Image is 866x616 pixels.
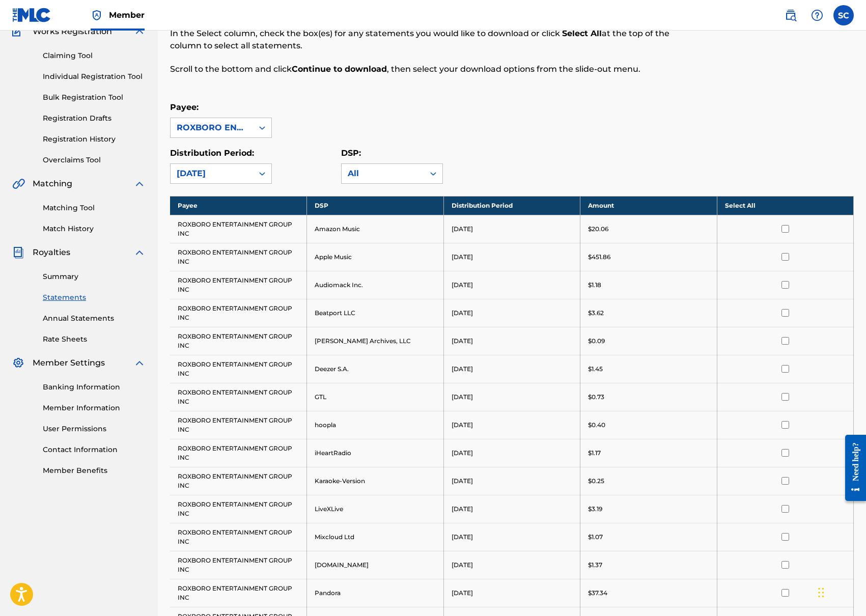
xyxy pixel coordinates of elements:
[33,25,112,38] span: Works Registration
[833,5,854,25] div: User Menu
[43,465,146,476] a: Member Benefits
[170,467,307,495] td: ROXBORO ENTERTAINMENT GROUP INC
[43,382,146,393] a: Banking Information
[43,313,146,324] a: Annual Statements
[170,215,307,243] td: ROXBORO ENTERTAINMENT GROUP INC
[588,477,604,486] p: $0.25
[780,5,801,25] a: Public Search
[133,25,146,38] img: expand
[588,393,604,402] p: $0.73
[170,523,307,551] td: ROXBORO ENTERTAINMENT GROUP INC
[348,167,418,180] div: All
[443,327,580,355] td: [DATE]
[307,243,444,271] td: Apple Music
[443,299,580,327] td: [DATE]
[588,309,604,318] p: $3.62
[588,589,607,598] p: $37.34
[443,383,580,411] td: [DATE]
[818,577,824,608] div: Drag
[170,579,307,607] td: ROXBORO ENTERTAINMENT GROUP INC
[443,243,580,271] td: [DATE]
[588,505,602,514] p: $3.19
[12,246,24,259] img: Royalties
[170,327,307,355] td: ROXBORO ENTERTAINMENT GROUP INC
[443,579,580,607] td: [DATE]
[43,92,146,103] a: Bulk Registration Tool
[43,50,146,61] a: Claiming Tool
[837,427,866,509] iframe: Resource Center
[170,299,307,327] td: ROXBORO ENTERTAINMENT GROUP INC
[33,178,72,190] span: Matching
[12,178,25,190] img: Matching
[43,134,146,145] a: Registration History
[307,196,444,215] th: DSP
[717,196,854,215] th: Select All
[91,9,103,21] img: Top Rightsholder
[133,178,146,190] img: expand
[588,533,603,542] p: $1.07
[292,64,387,74] strong: Continue to download
[443,495,580,523] td: [DATE]
[443,411,580,439] td: [DATE]
[307,411,444,439] td: hoopla
[12,357,24,369] img: Member Settings
[562,29,602,38] strong: Select All
[133,246,146,259] img: expand
[443,467,580,495] td: [DATE]
[12,25,25,38] img: Works Registration
[43,71,146,82] a: Individual Registration Tool
[307,495,444,523] td: LiveXLive
[170,63,696,75] p: Scroll to the bottom and click , then select your download options from the slide-out menu.
[307,299,444,327] td: Beatport LLC
[588,365,603,374] p: $1.45
[307,271,444,299] td: Audiomack Inc.
[307,579,444,607] td: Pandora
[815,567,866,616] iframe: Chat Widget
[307,327,444,355] td: [PERSON_NAME] Archives, LLC
[43,271,146,282] a: Summary
[43,403,146,413] a: Member Information
[588,337,605,346] p: $0.09
[177,122,247,134] div: ROXBORO ENTERTAINMENT GROUP INC
[307,523,444,551] td: Mixcloud Ltd
[170,271,307,299] td: ROXBORO ENTERTAINMENT GROUP INC
[588,281,601,290] p: $1.18
[588,225,608,234] p: $20.06
[43,424,146,434] a: User Permissions
[109,9,145,21] span: Member
[170,383,307,411] td: ROXBORO ENTERTAINMENT GROUP INC
[170,411,307,439] td: ROXBORO ENTERTAINMENT GROUP INC
[33,357,105,369] span: Member Settings
[307,439,444,467] td: iHeartRadio
[588,561,602,570] p: $1.37
[12,8,51,22] img: MLC Logo
[43,292,146,303] a: Statements
[170,551,307,579] td: ROXBORO ENTERTAINMENT GROUP INC
[307,551,444,579] td: [DOMAIN_NAME]
[43,113,146,124] a: Registration Drafts
[170,102,199,112] label: Payee:
[170,243,307,271] td: ROXBORO ENTERTAINMENT GROUP INC
[588,253,610,262] p: $451.86
[170,439,307,467] td: ROXBORO ENTERTAINMENT GROUP INC
[170,495,307,523] td: ROXBORO ENTERTAINMENT GROUP INC
[307,215,444,243] td: Amazon Music
[580,196,717,215] th: Amount
[443,196,580,215] th: Distribution Period
[443,523,580,551] td: [DATE]
[43,203,146,213] a: Matching Tool
[43,223,146,234] a: Match History
[307,355,444,383] td: Deezer S.A.
[133,357,146,369] img: expand
[43,444,146,455] a: Contact Information
[588,449,601,458] p: $1.17
[443,355,580,383] td: [DATE]
[588,421,605,430] p: $0.40
[443,439,580,467] td: [DATE]
[807,5,827,25] div: Help
[170,27,696,52] p: In the Select column, check the box(es) for any statements you would like to download or click at...
[170,355,307,383] td: ROXBORO ENTERTAINMENT GROUP INC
